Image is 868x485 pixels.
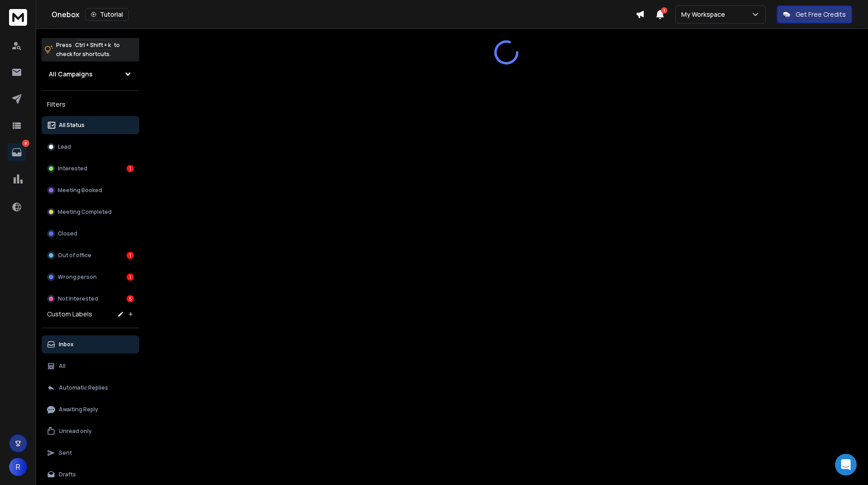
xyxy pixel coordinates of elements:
[777,5,852,24] button: Get Free Credits
[127,295,134,302] div: 5
[59,471,76,478] p: Drafts
[42,444,139,462] button: Sent
[42,290,139,308] button: Not Interested5
[59,428,92,435] p: Unread only
[42,335,139,353] button: Inbox
[835,454,857,476] div: Open Intercom Messenger
[9,458,27,476] button: R
[42,181,139,199] button: Meeting Booked
[127,252,134,259] div: 1
[47,310,92,319] h3: Custom Labels
[42,160,139,178] button: Interested1
[42,379,139,397] button: Automatic Replies
[42,400,139,419] button: Awaiting Reply
[42,65,139,83] button: All Campaigns
[42,138,139,156] button: Lead
[56,41,120,59] p: Press to check for shortcuts.
[59,363,66,370] p: All
[42,203,139,221] button: Meeting Completed
[42,466,139,484] button: Drafts
[127,273,134,281] div: 1
[42,268,139,286] button: Wrong person1
[42,98,139,111] h3: Filters
[59,384,108,391] p: Automatic Replies
[85,8,129,21] button: Tutorial
[58,143,71,151] p: Lead
[59,122,85,129] p: All Status
[127,165,134,172] div: 1
[42,116,139,134] button: All Status
[58,273,97,281] p: Wrong person
[796,10,846,19] p: Get Free Credits
[22,140,29,147] p: 8
[58,165,87,172] p: Interested
[58,295,98,302] p: Not Interested
[42,422,139,440] button: Unread only
[8,143,26,161] a: 8
[42,246,139,264] button: Out of office1
[74,40,112,50] span: Ctrl + Shift + k
[58,230,77,237] p: Closed
[49,70,93,79] h1: All Campaigns
[58,208,112,216] p: Meeting Completed
[661,7,667,14] span: 1
[59,341,74,348] p: Inbox
[59,449,72,457] p: Sent
[59,406,98,413] p: Awaiting Reply
[42,225,139,243] button: Closed
[58,187,102,194] p: Meeting Booked
[42,357,139,375] button: All
[681,10,729,19] p: My Workspace
[58,252,91,259] p: Out of office
[52,8,636,21] div: Onebox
